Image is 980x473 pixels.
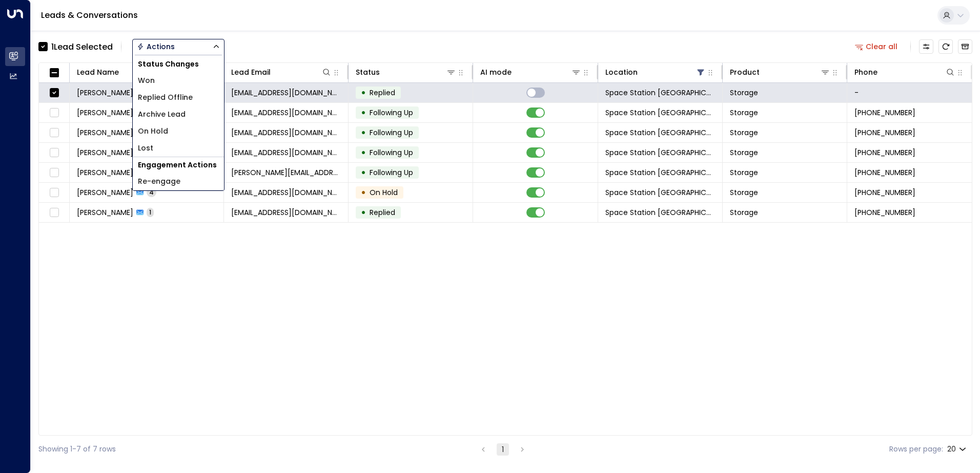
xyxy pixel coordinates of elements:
span: robodar@aol.com [231,207,341,218]
div: • [361,144,366,161]
span: Following Up [370,127,413,138]
span: Space Station Solihull [605,207,715,218]
span: Toggle select row [48,146,60,159]
div: 1 Lead Selected [51,40,113,53]
span: Space Station Solihull [605,147,715,158]
span: Storage [730,147,758,158]
div: Lead Name [77,66,207,78]
button: Customize [919,39,933,54]
span: Alex Lowe [77,167,133,178]
span: +447500535001 [854,187,915,198]
span: Daniel Carr [77,127,133,138]
label: Rows per page: [889,444,943,455]
span: Storage [730,187,758,198]
span: Lost [138,143,153,154]
span: Replied [370,207,395,218]
span: Replied [370,88,395,98]
div: • [361,104,366,121]
span: Toggle select row [48,87,60,99]
span: +447950779075 [854,147,915,158]
div: • [361,84,366,101]
div: Status [356,66,456,78]
div: • [361,124,366,141]
a: Leads & Conversations [41,9,138,21]
span: Toggle select row [48,126,60,139]
div: AI mode [480,66,512,78]
span: Toggle select all [48,67,60,79]
div: • [361,184,366,201]
div: • [361,204,366,221]
div: Lead Name [77,66,119,78]
span: Following Up [370,147,413,158]
span: David Pardoe [77,107,133,118]
span: On Hold [138,126,168,137]
span: 4 [147,188,156,197]
div: Lead Email [231,66,271,78]
span: Won [138,75,155,86]
span: Space Station Solihull [605,107,715,118]
h1: Engagement Actions [133,157,224,173]
span: Storage [730,88,758,98]
span: danielcarr01@hotmail.com [231,127,341,138]
span: Following Up [370,167,413,178]
span: Space Station Solihull [605,167,715,178]
span: +447791380990 [854,207,915,218]
div: Product [730,66,760,78]
span: Sarahjones112@gmail.com [231,88,341,98]
span: Storage [730,127,758,138]
span: Re-engage [138,176,180,187]
div: Phone [854,66,877,78]
span: +447487600418 [854,127,915,138]
button: Archived Leads [958,39,972,54]
span: +447756454342 [854,107,915,118]
span: Space Station Solihull [605,187,715,198]
div: 20 [947,442,968,457]
td: - [847,83,972,102]
span: info@pureplushproperties.co.uk [231,147,341,158]
div: Lead Email [231,66,332,78]
span: Following Up [370,107,413,118]
span: hello@karennjohnson.co.uk [231,187,341,198]
div: • [361,164,366,181]
div: Status [356,66,380,78]
span: Toggle select row [48,166,60,179]
span: Space Station Solihull [605,127,715,138]
span: Replied Offline [138,92,193,103]
span: On Hold [370,187,398,198]
button: Actions [132,39,224,54]
div: Product [730,66,830,78]
span: alex@alexlowe.com [231,167,341,178]
div: Showing 1-7 of 7 rows [38,444,116,455]
span: Archive Lead [138,109,186,120]
span: 1 [147,208,154,217]
div: Phone [854,66,955,78]
div: Actions [137,42,175,51]
div: AI mode [480,66,581,78]
nav: pagination navigation [477,443,529,456]
h1: Status Changes [133,56,224,72]
button: page 1 [497,443,509,456]
span: Refresh [938,39,953,54]
span: Jordana Gillespie [77,147,133,158]
span: davidpardoe@hotmail.co.uk [231,107,341,118]
div: Button group with a nested menu [132,39,224,54]
span: Toggle select row [48,186,60,199]
span: Sarah Jones [77,88,133,98]
span: Storage [730,107,758,118]
span: Toggle select row [48,106,60,119]
span: Karen Johnson [77,187,133,198]
div: Location [605,66,638,78]
span: Storage [730,167,758,178]
button: Clear all [851,39,902,54]
span: Space Station Solihull [605,88,715,98]
span: +447725729951 [854,167,915,178]
span: Toggle select row [48,206,60,219]
span: David Robertson [77,207,133,218]
div: Location [605,66,706,78]
span: Storage [730,207,758,218]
